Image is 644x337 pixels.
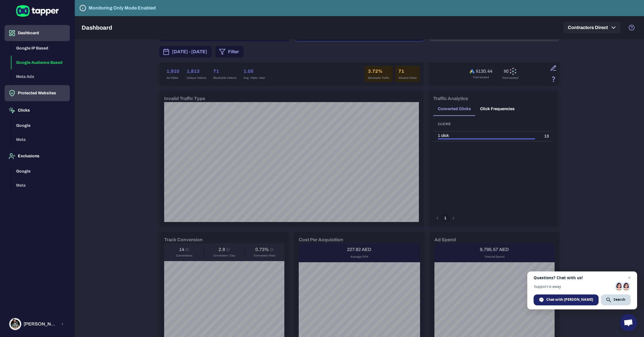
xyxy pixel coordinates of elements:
button: Contractors Direct [563,22,620,33]
h6: 3.72% [368,68,389,75]
h6: 1,813 [187,68,206,75]
h6: 1.05 [244,68,265,75]
span: Total Ad Spend [484,255,505,259]
button: Google Audience Based [11,55,70,70]
h6: Ad Spend [434,236,456,243]
td: 13 [540,131,553,141]
button: Google IP Based [11,41,70,55]
h5: Dashboard [82,24,112,31]
a: Clicks [5,108,70,112]
button: Converted Clicks [433,102,476,116]
button: page 1 [442,215,449,222]
svg: Tapper is not blocking any fraudulent activity for this domain [79,5,86,12]
h6: Invalid Traffic Type [164,95,205,102]
span: Conversion Rate [254,254,275,258]
a: Exclusions [5,153,70,158]
span: Questions? Chat with us! [534,275,631,280]
a: Dashboard [5,30,70,35]
span: Wasted Clicks [398,76,417,80]
span: Total wasted [502,76,518,80]
div: Open chat [620,314,637,331]
h6: 71 [398,68,417,75]
h6: 9,795.57 AED [480,247,509,252]
img: Morgan Alston [10,319,21,330]
svg: Conversions [185,248,189,251]
h6: Cost Per Acquisition [299,236,343,243]
button: Filter [215,46,244,58]
span: Average CPA [350,255,368,259]
h6: 71 [213,68,236,75]
span: [PERSON_NAME] [PERSON_NAME] [24,321,57,327]
button: Dashboard [5,25,70,41]
a: Google Audience Based [11,60,70,64]
button: Protected Websites [5,85,70,101]
span: Close chat [626,274,633,281]
svg: Conversion Rate [270,248,273,251]
span: [DATE] - [DATE] [172,48,207,55]
span: Chat with [PERSON_NAME] [546,297,593,302]
h6: Track Conversion [164,236,203,243]
span: Blockable Traffic [368,76,389,80]
a: Google [11,168,70,173]
h6: Monitoring Only Mode Enabled [89,5,156,12]
span: Avg. Visits / User [244,76,265,80]
button: Google [11,118,70,133]
span: Conversion / Day [213,254,235,258]
span: Total wasted [473,75,489,79]
h6: $0 [504,68,509,74]
button: Clicks [5,102,70,118]
a: Google [11,122,70,127]
span: Support is away [534,284,613,289]
span: Search [614,297,625,302]
th: Clicks [433,117,540,131]
div: Chat with Tamar [534,294,599,305]
button: Google [11,164,70,179]
h6: 227.82 AED [347,247,371,252]
h6: 2.8 [218,247,225,252]
h6: Traffic Analytics [433,95,468,102]
h6: $130.44 [476,68,492,74]
div: 1 click [438,133,535,138]
svg: Conversion / Day [226,248,230,251]
span: Ad Clicks [166,76,179,80]
button: [DATE] - [DATE] [159,46,212,58]
a: Protected Websites [5,90,70,95]
button: Morgan Alston[PERSON_NAME] [PERSON_NAME] [5,316,70,332]
button: Exclusions [5,148,70,164]
h6: 1,910 [166,68,179,75]
span: Blockable Visitors [213,76,236,80]
button: Estimation based on the quantity of invalid click x cost-per-click. [549,74,558,84]
span: Unique Visitors [187,76,206,80]
div: Search [601,294,631,305]
a: Google IP Based [11,45,70,50]
h6: 0.73% [255,247,269,252]
span: Conversions [176,254,192,258]
h6: 14 [179,247,184,252]
nav: pagination navigation [433,215,457,222]
button: Click Frequencies [476,102,519,116]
